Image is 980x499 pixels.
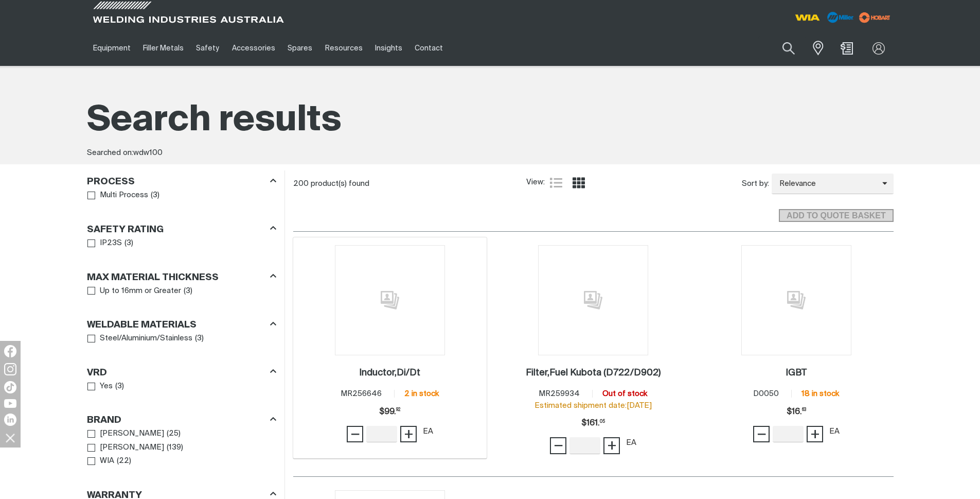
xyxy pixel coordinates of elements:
div: Max Material Thickness [87,270,276,284]
a: List view [550,177,562,189]
img: TikTok [4,381,16,393]
span: − [757,425,767,443]
span: $99. [379,402,400,422]
a: Shopping cart (0 product(s)) [839,42,855,55]
span: $161. [581,413,605,434]
span: ( 3 ) [115,381,124,392]
sup: 92 [396,408,400,412]
span: D0050 [753,390,779,398]
ul: Safety Rating [87,236,276,250]
div: 200 [293,179,526,189]
span: View: [526,177,545,188]
h3: Process [87,176,135,188]
a: Contact [408,30,449,66]
section: Add to cart control [293,197,894,226]
span: Sort by: [742,178,769,190]
h3: Brand [87,415,121,426]
span: wdw100 [133,149,163,157]
div: Brand [87,413,276,427]
div: Searched on: [87,147,894,159]
img: Instagram [4,363,16,375]
a: Steel/Aluminium/Stainless [87,332,193,346]
a: Filler Metals [137,30,190,66]
img: No image for this product [538,245,648,355]
h2: Filter,Fuel Kubota (D722/D902) [526,368,661,377]
span: ( 139 ) [167,442,183,454]
a: Safety [190,30,225,66]
span: WIA [100,455,114,467]
h2: IGBT [786,368,807,377]
a: Multi Process [87,188,149,202]
img: No image for this product [335,245,445,355]
span: Estimated shipment date: [DATE] [534,402,652,409]
span: $16. [787,402,806,422]
span: Relevance [772,178,882,190]
h3: Safety Rating [87,224,164,236]
span: product(s) found [311,180,369,187]
ul: VRD [87,380,276,393]
span: ( 3 ) [151,190,159,201]
img: LinkedIn [4,414,16,426]
span: Yes [100,381,113,392]
section: Product list controls [293,170,894,197]
div: Price [379,402,400,422]
h3: Weldable Materials [87,319,197,331]
span: ( 3 ) [184,285,192,297]
img: No image for this product [741,245,851,355]
span: + [404,425,414,443]
span: ( 22 ) [117,455,131,467]
ul: Process [87,188,276,202]
div: EA [626,437,636,449]
a: WIA [87,454,115,468]
span: IP23S [100,237,122,249]
a: [PERSON_NAME] [87,441,165,455]
a: Filter,Fuel Kubota (D722/D902) [526,367,661,379]
a: IP23S [87,236,122,250]
a: [PERSON_NAME] [87,427,165,441]
input: Product name or item number... [758,36,806,60]
a: Yes [87,380,113,393]
h3: VRD [87,367,107,379]
a: Inductor,Di/Dt [359,367,420,379]
h3: Max Material Thickness [87,272,219,284]
div: Process [87,175,276,188]
span: MR259934 [539,390,580,398]
span: Out of stock [602,390,647,398]
img: miller [856,10,894,25]
span: Multi Process [100,190,148,201]
span: Steel/Aluminium/Stainless [100,333,192,345]
span: ( 25 ) [167,428,181,440]
button: Search products [771,36,806,60]
sup: 63 [802,408,806,412]
span: + [810,425,820,443]
ul: Max Material Thickness [87,284,276,298]
span: MR256646 [341,390,382,398]
span: [PERSON_NAME] [100,442,164,454]
h1: Search results [87,98,894,144]
span: + [607,437,617,454]
span: − [350,425,360,443]
a: Accessories [226,30,281,66]
span: ADD TO QUOTE BASKET [780,209,892,222]
img: hide socials [2,429,19,446]
ul: Brand [87,427,276,468]
div: EA [423,426,433,438]
span: − [554,437,563,454]
h2: Inductor,Di/Dt [359,368,420,377]
img: YouTube [4,399,16,408]
button: Add selected products to the shopping cart [779,209,893,222]
div: Safety Rating [87,222,276,236]
a: Up to 16mm or Greater [87,284,182,298]
nav: Main [87,30,692,66]
a: IGBT [786,367,807,379]
a: Insights [369,30,408,66]
sup: 05 [600,420,605,424]
span: ( 3 ) [195,333,204,345]
div: VRD [87,365,276,379]
span: 18 in stock [801,390,839,398]
span: Up to 16mm or Greater [100,285,181,297]
span: [PERSON_NAME] [100,428,164,440]
span: ( 3 ) [124,237,133,249]
div: Price [581,413,605,434]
